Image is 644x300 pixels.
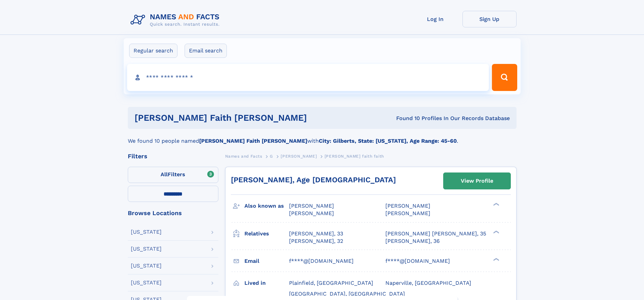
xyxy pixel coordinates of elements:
[135,114,352,122] h1: [PERSON_NAME] faith [PERSON_NAME]
[131,280,162,285] div: [US_STATE]
[281,152,317,160] a: [PERSON_NAME]
[289,237,343,245] a: [PERSON_NAME], 32
[408,11,462,27] a: Log In
[185,44,227,58] label: Email search
[270,152,273,160] a: G
[385,203,430,209] span: [PERSON_NAME]
[289,210,334,216] span: [PERSON_NAME]
[244,277,289,289] h3: Lived in
[128,210,218,216] div: Browse Locations
[492,202,500,207] div: ❯
[492,230,500,234] div: ❯
[492,64,517,91] button: Search Button
[161,171,168,178] span: All
[325,154,384,159] span: [PERSON_NAME] faith faith
[128,153,218,159] div: Filters
[244,200,289,212] h3: Also known as
[385,280,471,286] span: Naperville, [GEOGRAPHIC_DATA]
[319,138,457,144] b: City: Gilberts, State: [US_STATE], Age Range: 45-60
[385,237,440,245] a: [PERSON_NAME], 36
[289,230,343,237] a: [PERSON_NAME], 33
[281,154,317,159] span: [PERSON_NAME]
[131,246,162,252] div: [US_STATE]
[244,255,289,267] h3: Email
[444,173,510,189] a: View Profile
[244,228,289,239] h3: Relatives
[128,129,517,145] div: We found 10 people named with .
[199,138,307,144] b: [PERSON_NAME] Faith [PERSON_NAME]
[131,229,162,235] div: [US_STATE]
[352,115,510,122] div: Found 10 Profiles In Our Records Database
[492,257,500,261] div: ❯
[385,230,486,237] a: [PERSON_NAME] [PERSON_NAME], 35
[289,291,405,297] span: [GEOGRAPHIC_DATA], [GEOGRAPHIC_DATA]
[131,263,162,269] div: [US_STATE]
[289,203,334,209] span: [PERSON_NAME]
[127,64,489,91] input: search input
[128,11,225,29] img: Logo Names and Facts
[461,173,493,189] div: View Profile
[225,152,262,160] a: Names and Facts
[289,280,373,286] span: Plainfield, [GEOGRAPHIC_DATA]
[231,176,396,184] a: [PERSON_NAME], Age [DEMOGRAPHIC_DATA]
[129,44,177,58] label: Regular search
[462,11,517,27] a: Sign Up
[270,154,273,159] span: G
[128,167,218,183] label: Filters
[385,210,430,216] span: [PERSON_NAME]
